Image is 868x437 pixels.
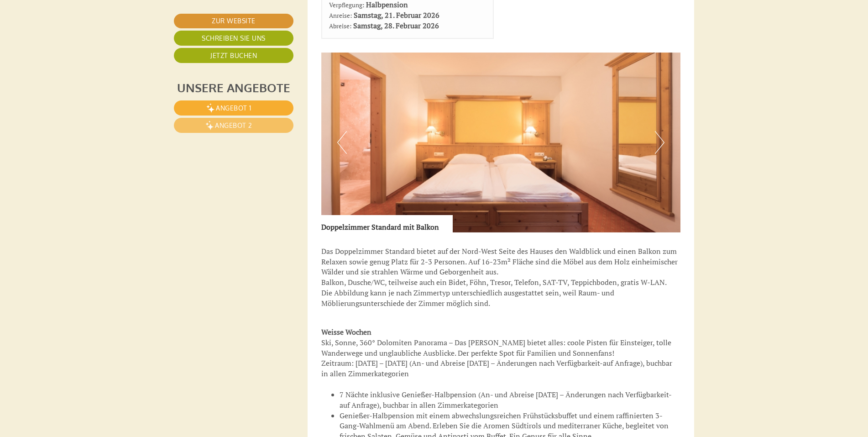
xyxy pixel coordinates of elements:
[321,337,681,379] div: Ski, Sonne, 360° Dolomiten Panorama – Das [PERSON_NAME] bietet alles: coole Pisten für Einsteiger...
[321,215,453,232] div: Doppelzimmer Standard mit Balkon
[655,131,664,154] button: Next
[14,45,150,51] small: 23:16
[340,390,681,411] li: 7 Nächte inklusive Genießer-Halbpension (An- und Abreise [DATE] – Änderungen nach Verfügbarkeit-a...
[174,48,293,63] a: Jetzt buchen
[353,21,439,31] b: Samstag, 28. Februar 2026
[174,79,293,96] div: Unsere Angebote
[321,53,681,232] img: image
[7,25,154,53] div: Guten Tag, wie können wir Ihnen helfen?
[329,22,351,30] small: Abreise:
[337,131,347,154] button: Previous
[216,104,251,112] span: Angebot 1
[215,121,252,129] span: Angebot 2
[174,14,293,28] a: Zur Website
[329,11,352,20] small: Anreise:
[174,31,293,46] a: Schreiben Sie uns
[354,10,439,20] b: Samstag, 21. Februar 2026
[329,1,364,9] small: Verpflegung:
[321,246,681,309] p: Das Doppelzimmer Standard bietet auf der Nord-West Seite des Hauses den Waldblick und einen Balko...
[163,7,197,23] div: [DATE]
[306,242,360,257] button: Senden
[321,327,681,337] div: Weisse Wochen
[14,27,150,34] div: Berghotel Zum Zirm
